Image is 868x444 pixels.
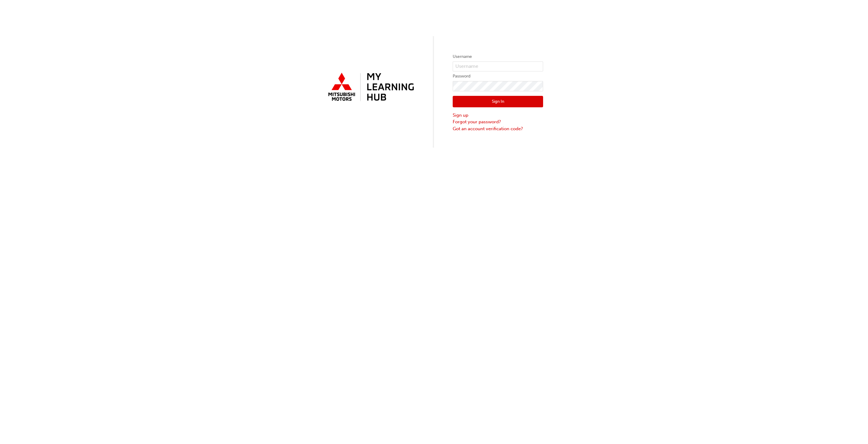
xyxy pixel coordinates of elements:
button: Sign In [453,96,543,107]
label: Username [453,53,543,60]
input: Username [453,61,543,72]
label: Password [453,73,543,80]
a: Sign up [453,112,543,119]
a: Got an account verification code? [453,125,543,132]
img: mmal [325,70,415,105]
a: Forgot your password? [453,118,543,125]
